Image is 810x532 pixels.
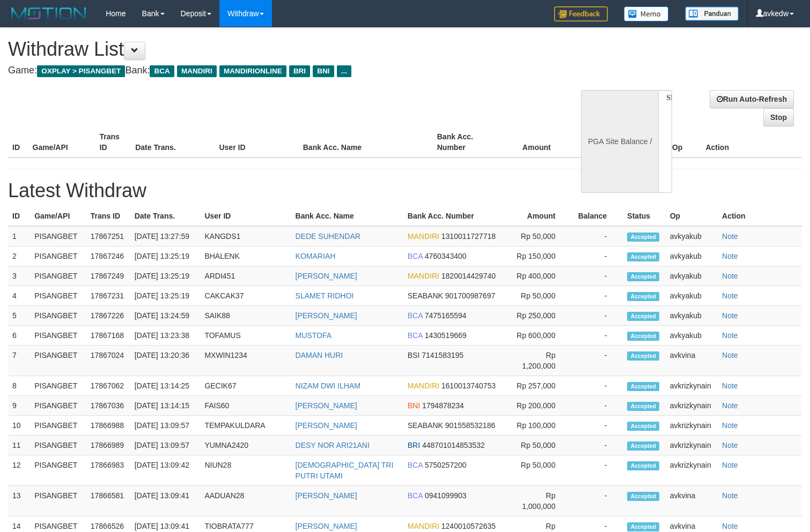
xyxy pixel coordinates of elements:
[666,416,718,436] td: avkrizkynain
[571,246,623,266] td: -
[86,416,130,436] td: 17866988
[425,311,467,320] span: 7475165594
[511,286,571,306] td: Rp 50,000
[624,6,669,21] img: Button%20Memo.svg
[296,252,336,260] a: KOMARIAH
[441,232,496,241] span: 1310011727718
[150,65,174,77] span: BCA
[511,436,571,455] td: Rp 50,000
[86,246,130,266] td: 17867246
[627,461,659,470] span: Accepted
[425,491,467,500] span: 0941099903
[30,416,86,436] td: PISANGBET
[8,39,529,60] h1: Withdraw List
[666,206,718,226] th: Op
[722,311,738,320] a: Note
[722,252,738,260] a: Note
[8,455,30,486] td: 12
[200,376,291,396] td: GECIK67
[627,351,659,361] span: Accepted
[8,5,90,21] img: MOTION_logo.png
[8,376,30,396] td: 8
[722,291,738,300] a: Note
[581,90,658,193] div: PGA Site Balance /
[296,331,332,340] a: MUSTOFA
[666,396,718,416] td: avkrizkynain
[291,206,403,226] th: Bank Acc. Name
[86,396,130,416] td: 17867036
[511,206,571,226] th: Amount
[666,346,718,376] td: avkvina
[627,422,659,431] span: Accepted
[296,351,343,359] a: DAMAN HURI
[86,436,130,455] td: 17866989
[666,246,718,266] td: avkyakub
[722,441,738,449] a: Note
[296,522,357,530] a: [PERSON_NAME]
[296,232,360,241] a: DEDE SUHENDAR
[666,436,718,455] td: avkrizkynain
[130,486,201,516] td: [DATE] 13:09:41
[571,206,623,226] th: Balance
[130,376,201,396] td: [DATE] 13:14:25
[722,381,738,390] a: Note
[200,486,291,516] td: AADUAN28
[571,306,623,326] td: -
[8,180,802,201] h1: Latest Withdraw
[200,455,291,486] td: NIUN28
[722,232,738,241] a: Note
[8,266,30,286] td: 3
[571,326,623,346] td: -
[511,346,571,376] td: Rp 1,200,000
[627,332,659,341] span: Accepted
[8,286,30,306] td: 4
[30,286,86,306] td: PISANGBET
[571,266,623,286] td: -
[571,286,623,306] td: -
[8,486,30,516] td: 13
[8,436,30,455] td: 11
[30,486,86,516] td: PISANGBET
[408,331,423,340] span: BCA
[408,351,420,359] span: BSI
[86,286,130,306] td: 17867231
[30,306,86,326] td: PISANGBET
[500,127,567,158] th: Amount
[571,396,623,416] td: -
[130,416,201,436] td: [DATE] 13:09:57
[30,226,86,246] td: PISANGBET
[710,90,794,108] a: Run Auto-Refresh
[511,455,571,486] td: Rp 50,000
[130,346,201,376] td: [DATE] 13:20:36
[627,402,659,411] span: Accepted
[30,326,86,346] td: PISANGBET
[441,381,496,390] span: 1610013740753
[627,272,659,281] span: Accepted
[666,306,718,326] td: avkyakub
[86,226,130,246] td: 17867251
[722,522,738,530] a: Note
[666,486,718,516] td: avkvina
[8,65,529,76] h4: Game: Bank:
[627,312,659,321] span: Accepted
[200,396,291,416] td: FAIS60
[408,381,439,390] span: MANDIRI
[441,272,496,280] span: 1820014429740
[200,306,291,326] td: SAIK88
[130,226,201,246] td: [DATE] 13:27:59
[8,127,28,158] th: ID
[511,376,571,396] td: Rp 257,000
[627,492,659,501] span: Accepted
[722,401,738,410] a: Note
[666,226,718,246] td: avkyakub
[200,416,291,436] td: TEMPAKULDARA
[200,286,291,306] td: CAKCAK37
[8,306,30,326] td: 5
[130,436,201,455] td: [DATE] 13:09:57
[763,108,794,126] a: Stop
[567,127,629,158] th: Balance
[422,351,463,359] span: 7141583195
[296,401,357,410] a: [PERSON_NAME]
[425,461,467,469] span: 5750257200
[30,396,86,416] td: PISANGBET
